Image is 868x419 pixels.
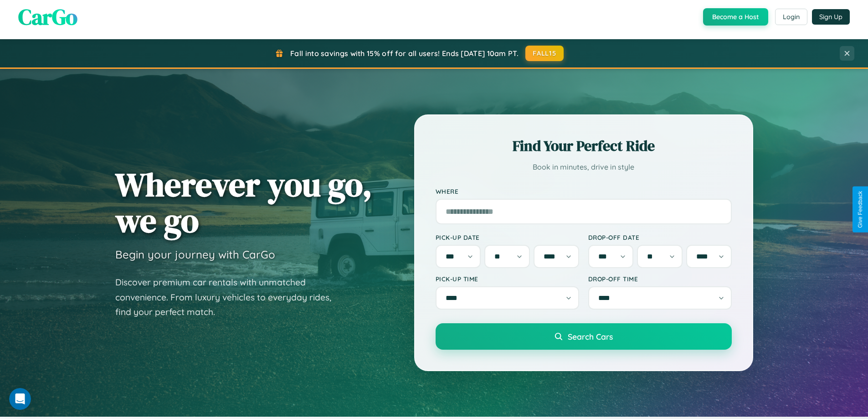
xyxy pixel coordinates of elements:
button: Become a Host [703,8,768,26]
label: Pick-up Date [436,233,579,241]
button: FALL15 [525,46,564,61]
button: Sign Up [812,9,850,25]
label: Drop-off Date [588,233,732,241]
h2: Find Your Perfect Ride [436,136,732,156]
p: Book in minutes, drive in style [436,160,732,174]
label: Where [436,187,732,195]
span: CarGo [18,2,77,32]
div: Give Feedback [857,191,863,228]
label: Pick-up Time [436,275,579,283]
h1: Wherever you go, we go [115,166,372,238]
p: Discover premium car rentals with unmatched convenience. From luxury vehicles to everyday rides, ... [115,275,343,320]
button: Login [775,9,807,25]
iframe: Intercom live chat [9,388,31,410]
button: Search Cars [436,323,732,350]
span: Search Cars [568,331,613,341]
h3: Begin your journey with CarGo [115,248,275,261]
label: Drop-off Time [588,275,732,283]
span: Fall into savings with 15% off for all users! Ends [DATE] 10am PT. [290,49,519,58]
